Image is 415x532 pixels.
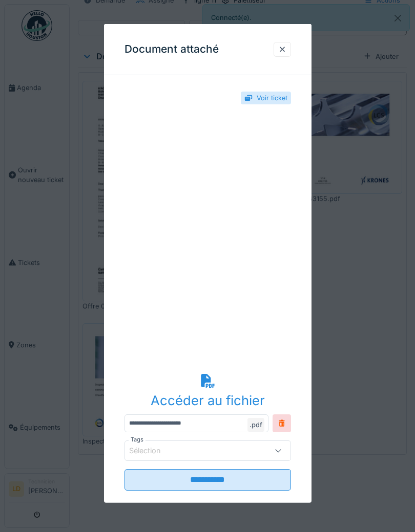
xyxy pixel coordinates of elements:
[125,391,291,410] div: Accéder au fichier
[257,93,287,103] div: Voir ticket
[247,418,264,432] div: .pdf
[125,43,219,56] h3: Document attaché
[129,445,175,456] div: Sélection
[129,435,146,444] label: Tags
